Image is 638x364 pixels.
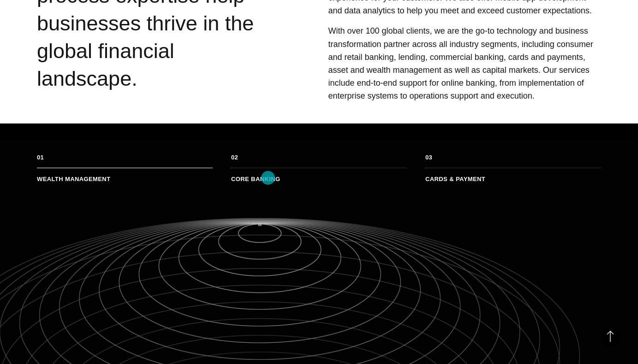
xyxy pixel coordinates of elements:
[328,24,601,102] p: With over 100 global clients, we are the go-to technology and business transformation partner acr...
[601,327,620,346] button: Back to Top
[37,168,213,182] li: Wealth Management
[425,168,601,182] li: Cards & Payment
[231,168,407,182] li: Core Banking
